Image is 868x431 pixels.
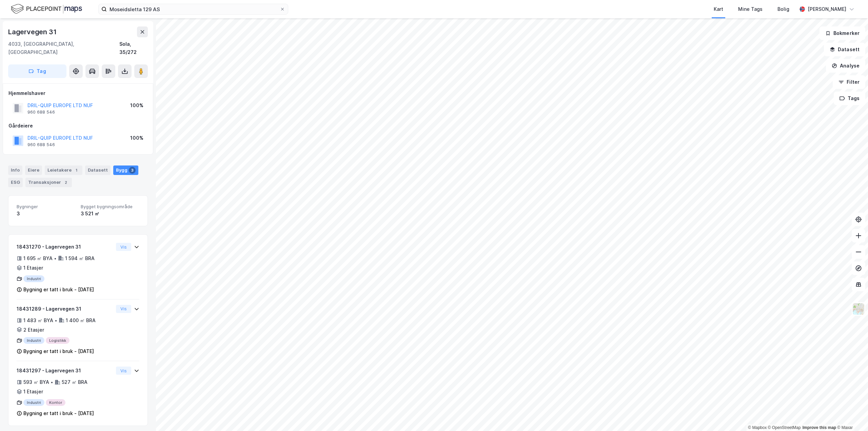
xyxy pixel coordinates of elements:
div: Bygning er tatt i bruk - [DATE] [23,409,94,417]
div: 4033, [GEOGRAPHIC_DATA], [GEOGRAPHIC_DATA] [8,40,119,56]
div: Lagervegen 31 [8,26,58,37]
iframe: Chat Widget [834,398,868,431]
div: Kart [714,5,723,13]
button: Vis [116,367,131,375]
button: Tags [834,92,865,105]
div: Info [8,165,22,175]
div: 1 Etasjer [23,264,43,272]
div: 1 483 ㎡ BYA [23,316,53,325]
div: Eiere [25,165,42,175]
span: Bygget bygningsområde [81,204,139,210]
div: 1 594 ㎡ BRA [65,254,95,262]
div: Bolig [777,5,789,13]
div: Bygg [113,165,138,175]
div: Sola, 35/272 [119,40,148,56]
div: • [51,379,53,385]
div: Transaksjoner [25,178,72,187]
a: OpenStreetMap [768,425,801,430]
div: Gårdeiere [8,122,147,130]
div: 100% [130,101,143,110]
div: 1 400 ㎡ BRA [66,316,96,325]
div: • [54,256,57,261]
div: ESG [8,178,23,187]
div: 593 ㎡ BYA [23,378,49,386]
div: 18431297 - Lagervegen 31 [17,367,113,375]
a: Improve this map [803,425,836,430]
div: 960 688 546 [27,110,55,115]
div: 3 [17,210,75,218]
img: Z [852,302,865,315]
div: 3 521 ㎡ [81,210,139,218]
div: 18431289 - Lagervegen 31 [17,305,113,313]
div: 18431270 - Lagervegen 31 [17,243,113,251]
span: Bygninger [17,204,75,210]
button: Filter [833,75,865,89]
div: [PERSON_NAME] [808,5,846,13]
img: logo.f888ab2527a4732fd821a326f86c7f29.svg [11,3,82,15]
button: Datasett [824,43,865,56]
div: 3 [129,167,136,174]
div: Datasett [85,165,111,175]
button: Vis [116,305,131,313]
a: Mapbox [748,425,767,430]
div: 527 ㎡ BRA [62,378,87,386]
div: 2 [62,179,69,186]
div: Hjemmelshaver [8,89,147,97]
div: Leietakere [45,165,82,175]
div: Mine Tags [738,5,763,13]
button: Analyse [826,59,865,73]
div: 1 Etasjer [23,388,43,396]
input: Søk på adresse, matrikkel, gårdeiere, leietakere eller personer [107,4,280,14]
div: • [55,318,57,323]
div: 960 688 546 [27,142,55,148]
div: Bygning er tatt i bruk - [DATE] [23,286,94,294]
div: 1 [73,167,80,174]
button: Bokmerker [820,26,865,40]
div: 1 695 ㎡ BYA [23,254,53,262]
button: Tag [8,64,66,78]
div: Bygning er tatt i bruk - [DATE] [23,347,94,355]
div: 2 Etasjer [23,326,44,334]
div: 100% [130,134,143,142]
button: Vis [116,243,131,251]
